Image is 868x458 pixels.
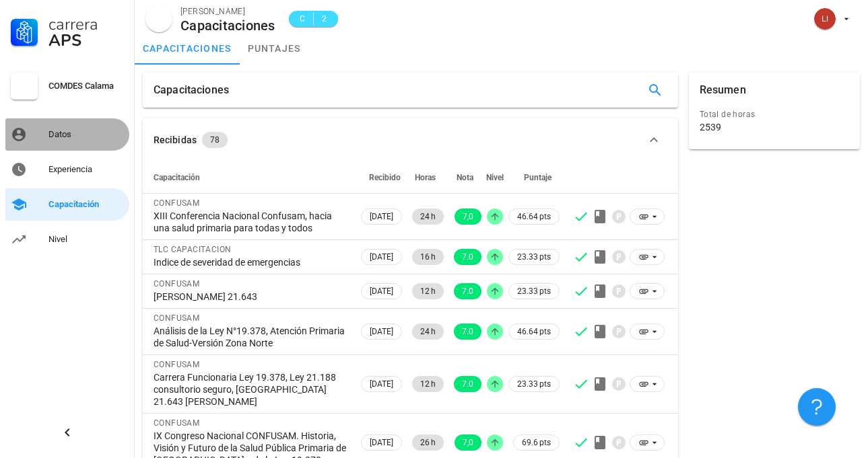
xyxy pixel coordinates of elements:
div: Capacitaciones [154,73,229,108]
span: Horas [415,173,436,182]
span: CONFUSAM [154,360,199,369]
div: XIII Conferencia Nacional Confusam, hacia una salud primaria para todas y todos [154,210,347,234]
span: [DATE] [370,284,393,299]
span: 7,0 [463,208,473,225]
div: Capacitación [48,199,124,210]
th: Puntaje [506,161,562,194]
span: 23.33 pts [517,250,551,264]
span: [DATE] [370,209,393,224]
span: 78 [210,132,220,148]
div: [PERSON_NAME] 21.643 [154,291,347,303]
div: [PERSON_NAME] [180,5,275,18]
div: Datos [48,129,124,140]
a: Capacitación [5,188,129,221]
span: 16 h [420,249,436,265]
span: Recibido [369,173,401,182]
span: C [297,12,308,26]
span: 7.0 [462,323,473,340]
a: Datos [5,118,129,151]
span: CONFUSAM [154,198,199,208]
span: 26 h [420,434,436,451]
span: Nivel [486,173,504,182]
span: 7.0 [462,249,473,265]
span: TLC CAPACITACION [154,245,231,254]
span: 7,0 [463,434,473,451]
span: CONFUSAM [154,279,199,289]
span: 7.0 [462,376,473,392]
div: 2539 [700,121,721,133]
div: COMDES Calama [48,81,124,91]
div: Carrera Funcionaria Ley 19.378, Ley 21.188 consultorio seguro, [GEOGRAPHIC_DATA] 21.643 [PERSON_N... [154,371,347,408]
div: Capacitaciones [180,18,275,33]
a: Experiencia [5,153,129,186]
span: 23.33 pts [517,284,551,298]
th: Capacitación [143,161,358,194]
span: 24 h [420,323,436,340]
span: [DATE] [370,435,393,450]
span: 69.6 pts [522,436,551,449]
a: capacitaciones [135,32,240,65]
div: Experiencia [48,164,124,175]
span: Puntaje [524,173,552,182]
a: puntajes [240,32,309,65]
span: Capacitación [154,173,200,182]
div: Total de horas [700,108,849,121]
button: Recibidas 78 [143,118,678,161]
span: 2 [319,12,330,26]
span: 7.0 [462,283,473,299]
div: Nivel [48,234,124,245]
div: APS [48,32,124,48]
span: Nota [457,173,473,182]
span: CONFUSAM [154,313,199,323]
span: 46.64 pts [517,210,551,223]
span: CONFUSAM [154,418,199,428]
span: 12 h [420,376,436,392]
a: Nivel [5,223,129,256]
span: [DATE] [370,377,393,391]
div: avatar [814,8,836,30]
span: 12 h [420,283,436,299]
div: Resumen [700,73,746,108]
th: Recibido [358,161,405,194]
span: 23.33 pts [517,377,551,391]
div: Carrera [48,16,124,32]
span: 24 h [420,208,436,225]
span: [DATE] [370,250,393,264]
span: 46.64 pts [517,325,551,338]
th: Horas [405,161,446,194]
div: Recibidas [154,132,197,147]
span: [DATE] [370,324,393,339]
div: Análisis de la Ley N°19.378, Atención Primaria de Salud-Versión Zona Norte [154,325,347,349]
th: Nota [446,161,484,194]
th: Nivel [484,161,506,194]
div: avatar [145,5,172,32]
div: Indice de severidad de emergencias [154,256,347,268]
